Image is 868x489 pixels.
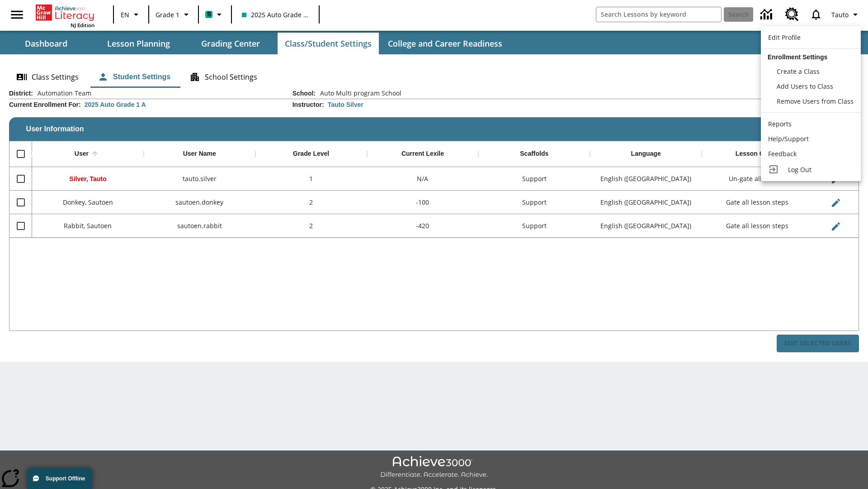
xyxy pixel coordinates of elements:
[777,67,820,76] span: Create a Class
[768,53,827,61] span: Enrollment Settings
[768,120,792,128] span: Reports
[777,97,854,105] span: Remove Users from Class
[788,165,811,174] span: Log Out
[768,134,809,143] span: Help/Support
[768,149,797,158] span: Feedback
[777,82,833,91] span: Add Users to Class
[768,33,801,42] span: Edit Profile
